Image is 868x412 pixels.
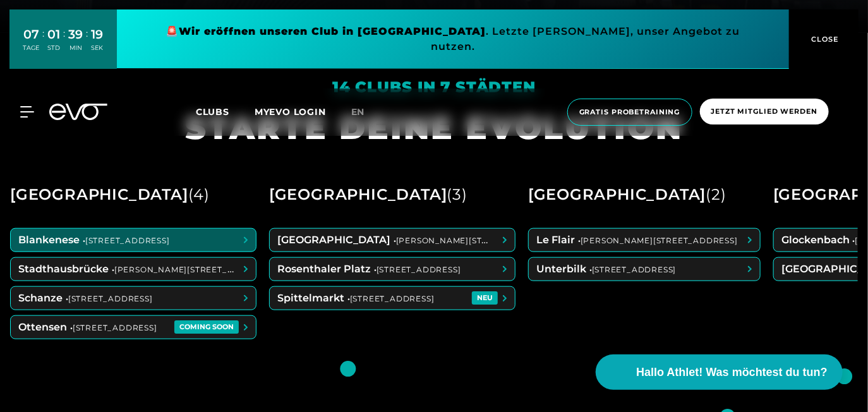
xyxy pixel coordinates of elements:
div: TAGE [23,44,40,52]
span: ( 2 ) [706,185,726,203]
div: 07 [23,25,40,44]
span: ( 3 ) [447,185,467,203]
span: Hallo Athlet! Was möchtest du tun? [636,364,828,381]
a: MYEVO LOGIN [255,106,326,118]
span: ( 4 ) [188,185,210,203]
div: : [43,27,45,60]
div: [GEOGRAPHIC_DATA] [10,180,210,209]
div: STD [48,44,61,52]
a: Gratis Probetraining [564,99,696,126]
div: : [64,27,66,60]
button: Hallo Athlet! Was möchtest du tun? [596,354,843,390]
div: [GEOGRAPHIC_DATA] [528,180,726,209]
span: Gratis Probetraining [579,107,680,118]
div: 19 [92,25,104,44]
button: CLOSE [789,9,859,69]
div: [GEOGRAPHIC_DATA] [269,180,467,209]
span: en [351,106,365,118]
div: SEK [92,44,104,52]
div: MIN [69,44,83,52]
div: : [87,27,88,60]
span: Clubs [196,106,229,118]
div: 01 [48,25,61,44]
span: CLOSE [809,33,840,45]
span: Jetzt Mitglied werden [711,106,817,117]
div: 39 [69,25,83,44]
a: Clubs [196,106,255,118]
a: Jetzt Mitglied werden [696,99,833,126]
a: en [351,105,380,119]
